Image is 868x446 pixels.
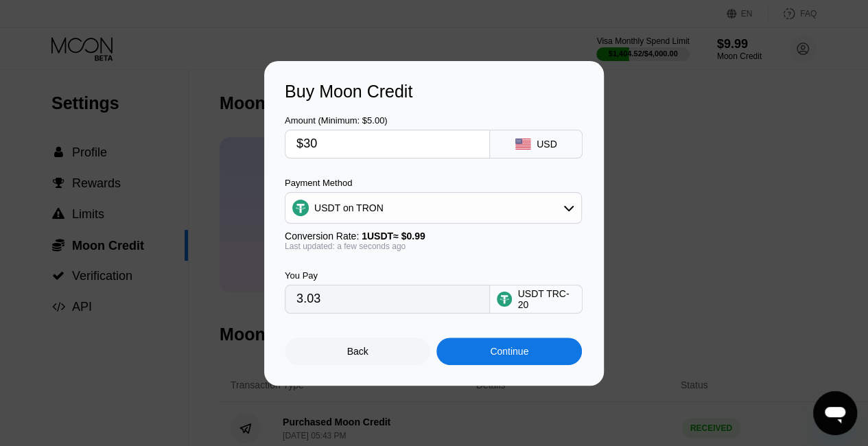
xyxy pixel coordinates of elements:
[285,82,583,102] div: Buy Moon Credit
[436,338,582,365] div: Continue
[285,270,490,281] div: You Pay
[285,194,581,222] div: USDT on TRON
[537,139,557,150] div: USD
[285,242,582,251] div: Last updated: a few seconds ago
[285,338,430,365] div: Back
[490,346,528,357] div: Continue
[285,115,490,126] div: Amount (Minimum: $5.00)
[285,178,582,188] div: Payment Method
[813,391,857,435] iframe: 启动消息传送窗口的按钮
[362,231,425,242] span: 1 USDT ≈ $0.99
[296,130,478,158] input: $0.00
[314,202,384,213] div: USDT on TRON
[285,231,582,242] div: Conversion Rate:
[517,288,575,310] div: USDT TRC-20
[347,346,368,357] div: Back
